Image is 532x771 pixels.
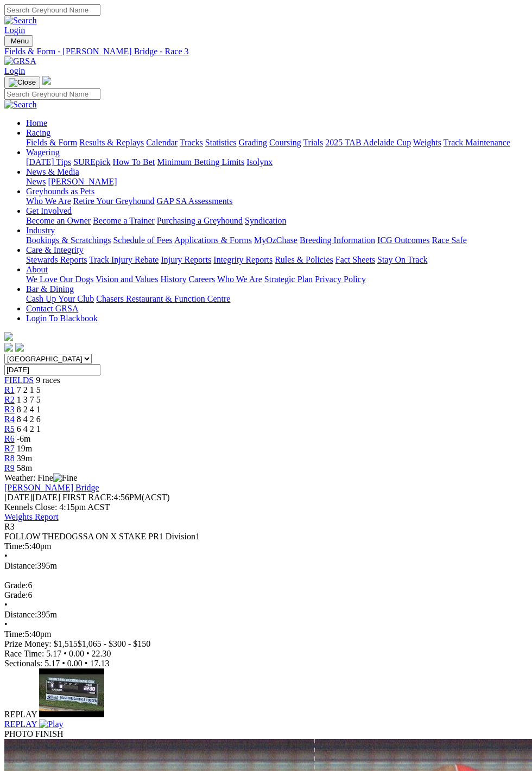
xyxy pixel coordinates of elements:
a: Who We Are [217,275,262,284]
a: Track Maintenance [444,138,510,147]
a: Fact Sheets [335,255,375,264]
span: 8 2 4 1 [17,405,41,414]
a: MyOzChase [254,235,297,245]
a: Careers [188,275,215,284]
a: Calendar [146,138,178,147]
div: Bar & Dining [26,294,528,304]
span: 8 4 2 6 [17,415,41,424]
span: 17.13 [90,659,109,668]
span: Distance: [4,561,37,570]
a: Home [26,118,47,128]
span: $1,065 - $300 - $150 [78,639,151,648]
span: 6 4 2 1 [17,424,41,434]
div: Fields & Form - [PERSON_NAME] Bridge - Race 3 [4,47,528,56]
a: Applications & Forms [174,235,252,245]
a: History [160,275,186,284]
span: REPLAY [4,710,37,719]
a: We Love Our Dogs [26,275,93,284]
a: SUREpick [73,157,110,167]
a: Industry [26,226,55,235]
a: Integrity Reports [213,255,273,264]
a: Isolynx [246,157,273,167]
span: 4:56PM(ACST) [62,493,170,502]
span: FIELDS [4,375,34,385]
div: FOLLOW THEDOGSSA ON X STAKE PR1 Division1 [4,532,528,541]
a: R8 [4,454,15,463]
span: 0.00 [69,649,84,658]
a: R7 [4,444,15,453]
a: R4 [4,415,15,424]
div: Prize Money: $1,515 [4,639,528,649]
a: Statistics [205,138,237,147]
div: Racing [26,138,528,148]
span: 22.30 [92,649,111,658]
img: Play [39,719,63,729]
a: Bar & Dining [26,284,74,294]
a: News [26,177,46,186]
a: About [26,265,48,274]
div: Care & Integrity [26,255,528,265]
a: GAP SA Assessments [157,196,233,206]
span: [DATE] [4,493,60,502]
a: R6 [4,434,15,443]
span: • [64,649,67,658]
span: R9 [4,463,15,473]
a: Syndication [245,216,286,225]
a: Racing [26,128,50,137]
img: GRSA [4,56,36,66]
a: Cash Up Your Club [26,294,94,303]
span: • [4,551,8,560]
span: FIRST RACE: [62,493,113,502]
button: Toggle navigation [4,35,33,47]
span: PHOTO FINISH [4,729,64,738]
a: R2 [4,395,15,404]
div: Kennels Close: 4:15pm ACST [4,502,528,512]
a: Get Involved [26,206,72,215]
div: Wagering [26,157,528,167]
span: 1 3 7 5 [17,395,41,404]
a: Login To Blackbook [26,314,98,323]
a: Strategic Plan [264,275,313,284]
span: • [4,620,8,629]
span: REPLAY [4,719,37,729]
a: R3 [4,405,15,414]
span: Time: [4,629,25,639]
a: Injury Reports [161,255,211,264]
img: Fine [53,473,77,483]
a: Chasers Restaurant & Function Centre [96,294,230,303]
span: 9 races [36,375,60,385]
div: Industry [26,235,528,245]
div: About [26,275,528,284]
span: Sectionals: [4,659,42,668]
a: Results & Replays [79,138,144,147]
a: Become an Owner [26,216,91,225]
span: • [62,659,65,668]
img: Close [9,78,36,87]
a: R1 [4,385,15,394]
span: • [85,659,88,668]
a: [PERSON_NAME] [48,177,117,186]
a: [PERSON_NAME] Bridge [4,483,99,492]
a: Privacy Policy [315,275,366,284]
button: Toggle navigation [4,77,40,88]
a: Retire Your Greyhound [73,196,155,206]
span: Time: [4,541,25,551]
a: Vision and Values [96,275,158,284]
span: 0.00 [67,659,83,668]
a: ICG Outcomes [377,235,429,245]
a: REPLAY Play [4,710,528,729]
img: logo-grsa-white.png [4,332,13,341]
a: Login [4,26,25,35]
a: [DATE] Tips [26,157,71,167]
input: Select date [4,364,100,375]
a: Trials [303,138,323,147]
a: Become a Trainer [93,216,155,225]
a: Wagering [26,148,60,157]
span: 7 2 1 5 [17,385,41,394]
img: default.jpg [39,668,104,717]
